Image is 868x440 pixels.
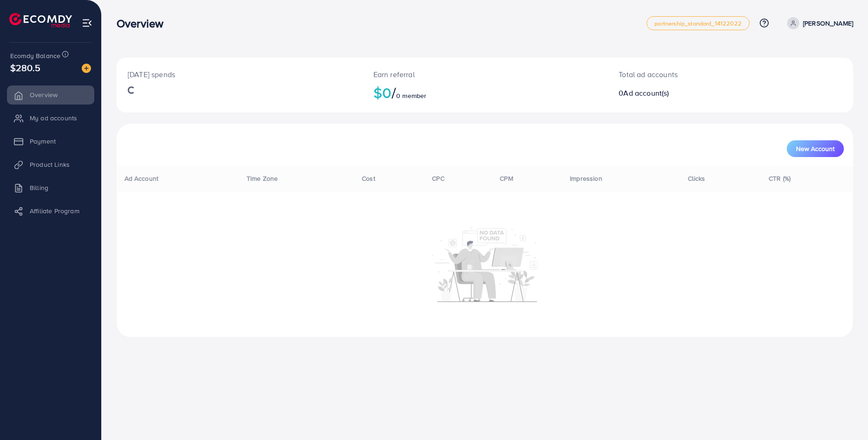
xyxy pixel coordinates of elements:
[82,18,92,28] img: menu
[373,69,597,80] p: Earn referral
[117,17,171,30] h3: Overview
[783,17,853,29] a: [PERSON_NAME]
[646,16,750,30] a: partnership_standard_14122022
[619,69,781,80] p: Total ad accounts
[392,82,396,103] span: /
[128,69,351,80] p: [DATE] spends
[803,18,853,29] p: [PERSON_NAME]
[10,51,60,60] span: Ecomdy Balance
[396,91,426,100] span: 0 member
[623,88,669,98] span: Ad account(s)
[373,84,597,101] h2: $0
[787,140,844,157] button: New Account
[82,64,91,73] img: image
[10,61,40,74] span: $280.5
[619,89,781,98] h2: 0
[9,13,72,27] img: logo
[654,20,742,26] span: partnership_standard_14122022
[796,145,835,152] span: New Account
